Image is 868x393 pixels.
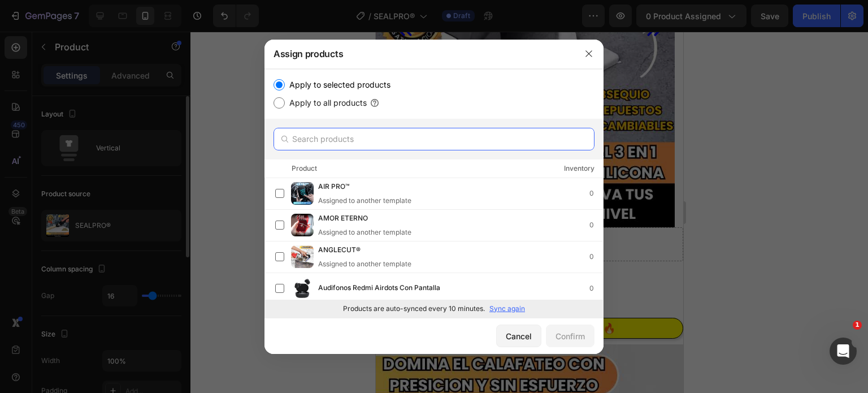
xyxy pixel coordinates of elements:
div: /> [264,69,604,318]
div: 0 [589,188,603,199]
div: Assign products [264,39,574,68]
span: 1 [853,321,862,330]
span: AMOR ETERNO [318,213,368,225]
label: Apply to all products [285,96,367,110]
span: Audifonos Redmi Airdots Con Pantalla [318,282,440,295]
div: Confirm [555,330,585,342]
img: product-img [291,214,314,236]
input: Search products [274,128,594,150]
button: Confirm [546,325,594,347]
label: Apply to selected products [285,78,390,92]
div: Assigned to another template [318,196,411,206]
div: $69,900 [90,258,177,287]
img: product-img [291,245,314,268]
iframe: Intercom live chat [830,338,857,365]
p: Products are auto-synced every 10 minutes. [343,304,485,314]
div: Inventory [564,163,594,174]
div: $110,000 [181,264,216,280]
div: Cancel [506,330,532,342]
span: AIR PRO™ [318,181,349,193]
span: 🛒 PIDE AHORA Y PAGA EN CASA 🔥 [68,290,240,304]
p: Sync again [489,304,525,314]
div: 0 [589,283,603,294]
img: product-img [291,182,314,205]
div: Assigned to another template [318,259,411,269]
span: ANGLECUT® [318,244,361,257]
div: 0 [589,251,603,262]
div: 0 [589,219,603,231]
p: (+15200 Clientes Satisfechos) [1,240,306,257]
div: Assigned to another template [318,227,411,237]
div: Drop element here [131,208,190,217]
div: Product [292,163,317,174]
img: product-img [291,277,314,300]
button: Cancel [496,325,541,347]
